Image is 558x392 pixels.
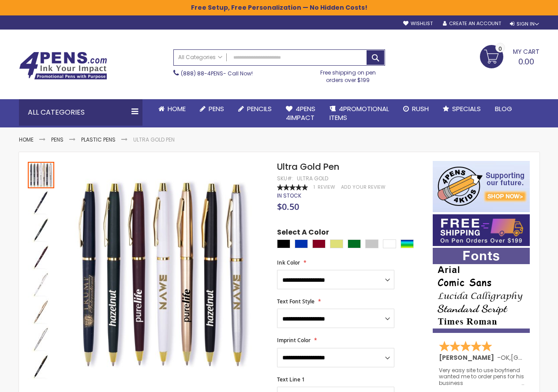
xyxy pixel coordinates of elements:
[277,192,301,199] span: In stock
[181,70,223,77] a: (888) 88-4PENS
[28,299,54,325] img: Ultra Gold Pen
[247,104,272,113] span: Pencils
[297,175,328,182] div: Ultra Gold
[277,239,290,248] div: Black
[277,192,301,199] div: Availability
[277,184,308,190] div: 100%
[174,50,227,64] a: All Categories
[133,136,175,143] li: Ultra Gold Pen
[28,216,55,243] div: Ultra Gold Pen
[277,228,329,239] span: Select A Color
[318,184,335,190] span: Review
[314,184,315,190] span: 1
[277,201,299,213] span: $0.50
[277,259,300,266] span: Ink Color
[28,353,54,380] img: Ultra Gold Pen
[178,54,222,61] span: All Categories
[365,239,378,248] div: Silver
[277,161,339,173] span: Ultra Gold Pen
[28,270,55,298] div: Ultra Gold Pen
[28,244,54,270] img: Ultra Gold Pen
[488,99,519,119] a: Blog
[348,239,361,248] div: Green
[433,248,530,333] img: font-personalization-examples
[277,298,315,305] span: Text Font Style
[209,104,224,113] span: Pens
[439,367,524,386] div: Very easy site to use boyfriend wanted me to order pens for his business
[498,45,502,53] span: 0
[277,175,293,182] strong: SKU
[231,99,279,119] a: Pencils
[510,21,539,27] div: Sign In
[19,136,34,143] a: Home
[341,184,386,190] a: Add Your Review
[401,239,414,248] div: Assorted
[412,104,429,113] span: Rush
[495,104,512,113] span: Blog
[181,70,253,77] span: - Call Now!
[168,104,186,113] span: Home
[433,161,530,212] img: 4pens 4 kids
[64,174,266,375] img: Ultra Gold Pen
[151,99,193,119] a: Home
[28,217,54,243] img: Ultra Gold Pen
[295,239,308,248] div: Blue
[452,104,481,113] span: Specials
[19,52,107,80] img: 4Pens Custom Pens and Promotional Products
[28,243,55,270] div: Ultra Gold Pen
[279,99,322,128] a: 4Pens4impact
[277,336,311,344] span: Imprint Color
[81,136,116,143] a: Plastic Pens
[518,56,534,67] span: 0.00
[480,45,539,67] a: 0.00 0
[286,104,315,122] span: 4Pens 4impact
[501,353,509,362] span: OK
[28,326,54,352] img: Ultra Gold Pen
[28,298,55,325] div: Ultra Gold Pen
[312,239,326,248] div: Burgundy
[433,214,530,246] img: Free shipping on orders over $199
[396,99,436,119] a: Rush
[28,161,55,188] div: Ultra Gold Pen
[28,189,54,216] img: Ultra Gold Pen
[439,353,497,362] span: [PERSON_NAME]
[330,239,343,248] div: Gold
[28,352,54,380] div: Ultra Gold Pen
[311,66,385,83] div: Free shipping on pen orders over $199
[436,99,488,119] a: Specials
[277,376,305,383] span: Text Line 1
[28,325,55,352] div: Ultra Gold Pen
[314,184,337,190] a: 1 Review
[330,104,389,122] span: 4PROMOTIONAL ITEMS
[403,20,433,27] a: Wishlist
[28,188,55,216] div: Ultra Gold Pen
[51,136,64,143] a: Pens
[193,99,231,119] a: Pens
[28,271,54,298] img: Ultra Gold Pen
[383,239,396,248] div: White
[443,20,501,27] a: Create an Account
[322,99,396,128] a: 4PROMOTIONALITEMS
[19,99,142,126] div: All Categories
